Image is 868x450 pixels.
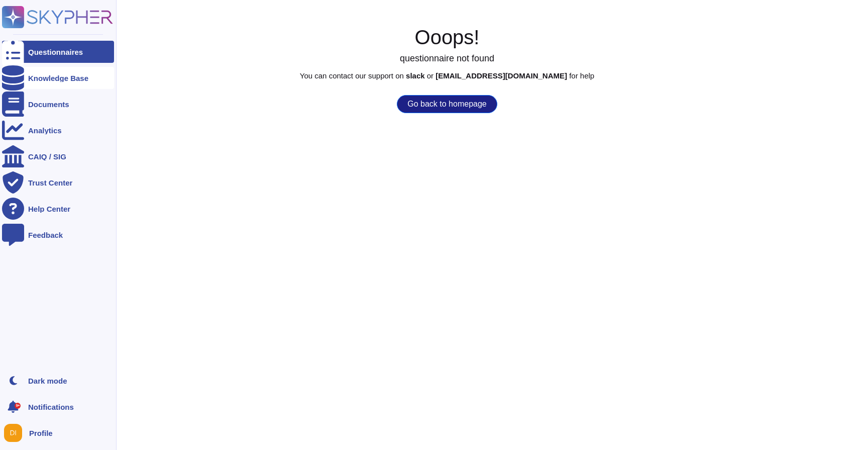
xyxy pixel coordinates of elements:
b: [EMAIL_ADDRESS][DOMAIN_NAME] [436,71,567,80]
button: Go back to homepage [397,95,497,113]
a: Questionnaires [2,41,114,63]
img: user [4,424,22,442]
a: Help Center [2,198,114,220]
div: 9+ [15,403,21,409]
a: Trust Center [2,171,114,194]
b: slack [406,71,425,80]
div: Documents [28,101,69,108]
a: Knowledge Base [2,67,114,89]
span: Notifications [28,403,74,411]
div: Knowledge Base [28,74,88,82]
a: CAIQ / SIG [2,145,114,167]
a: Analytics [2,119,114,141]
h3: questionnaire not found [26,53,868,64]
div: Trust Center [28,179,72,187]
div: Feedback [28,231,63,239]
span: Profile [29,429,53,437]
h1: Ooops! [26,25,868,49]
div: Dark mode [28,377,67,385]
div: CAIQ / SIG [28,153,66,160]
a: Feedback [2,224,114,246]
div: Questionnaires [28,48,83,56]
p: You can contact our support on or for help [26,72,868,79]
div: Analytics [28,127,62,134]
button: user [2,422,29,444]
a: Documents [2,93,114,115]
div: Help Center [28,205,70,213]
